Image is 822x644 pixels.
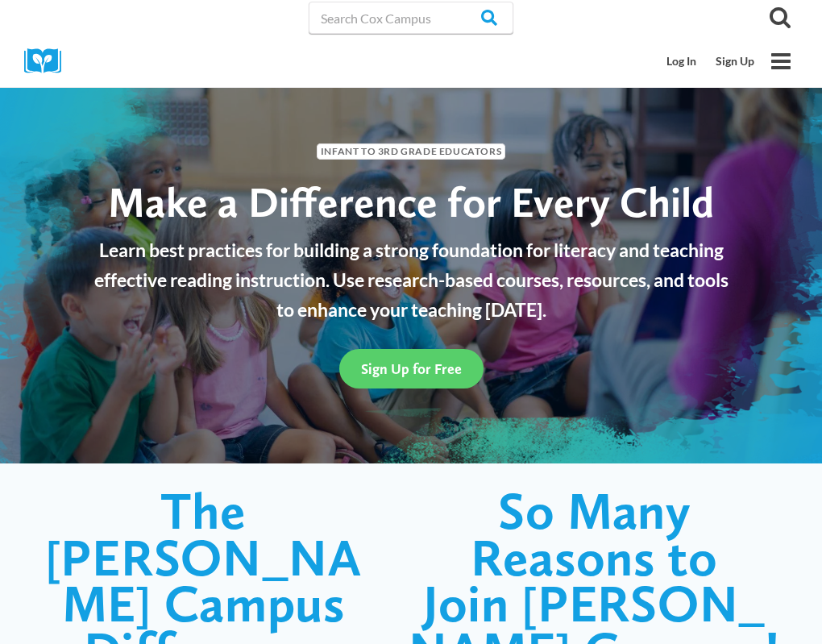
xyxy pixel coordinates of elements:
[24,48,73,73] img: Cox Campus
[309,2,513,34] input: Search Cox Campus
[657,46,706,77] a: Log In
[706,46,764,77] a: Sign Up
[339,349,484,388] a: Sign Up for Free
[764,44,798,78] button: Open menu
[85,235,737,324] p: Learn best practices for building a strong foundation for literacy and teaching effective reading...
[108,177,714,227] span: Make a Difference for Every Child
[361,360,462,377] span: Sign Up for Free
[317,143,505,159] span: Infant to 3rd Grade Educators
[657,46,764,77] nav: Secondary Mobile Navigation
